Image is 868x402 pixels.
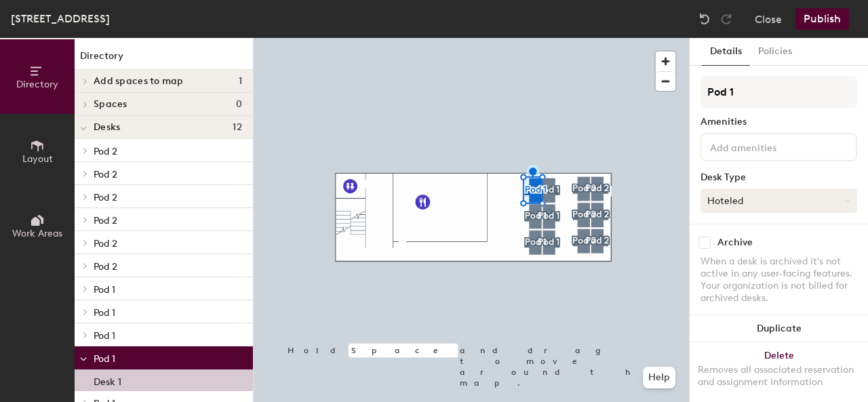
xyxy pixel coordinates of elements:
[94,169,117,180] span: Pod 2
[690,342,868,402] button: DeleteRemoves all associated reservation and assignment information
[11,10,110,27] div: [STREET_ADDRESS]
[698,364,860,388] div: Removes all associated reservation and assignment information
[94,284,115,296] span: Pod 1
[643,367,675,388] button: Help
[719,12,733,26] img: Redo
[94,307,115,319] span: Pod 1
[94,76,184,87] span: Add spaces to map
[690,315,868,342] button: Duplicate
[94,353,115,365] span: Pod 1
[16,79,58,90] span: Directory
[94,99,127,110] span: Spaces
[701,172,857,183] div: Desk Type
[702,38,750,66] button: Details
[701,117,857,127] div: Amenities
[750,38,800,66] button: Policies
[236,99,242,110] span: 0
[12,228,62,239] span: Work Areas
[94,122,120,133] span: Desks
[94,261,117,273] span: Pod 2
[94,146,117,157] span: Pod 2
[717,237,753,248] div: Archive
[75,49,253,70] h1: Directory
[94,238,117,249] span: Pod 2
[701,188,857,213] button: Hoteled
[701,256,857,304] div: When a desk is archived it's not active in any user-facing features. Your organization is not bil...
[94,372,121,388] p: Desk 1
[707,138,829,155] input: Add amenities
[795,8,849,30] button: Publish
[698,12,711,26] img: Undo
[94,215,117,226] span: Pod 2
[22,153,53,165] span: Layout
[94,330,115,342] span: Pod 1
[233,122,242,133] span: 12
[94,192,117,203] span: Pod 2
[239,76,242,87] span: 1
[755,8,782,30] button: Close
